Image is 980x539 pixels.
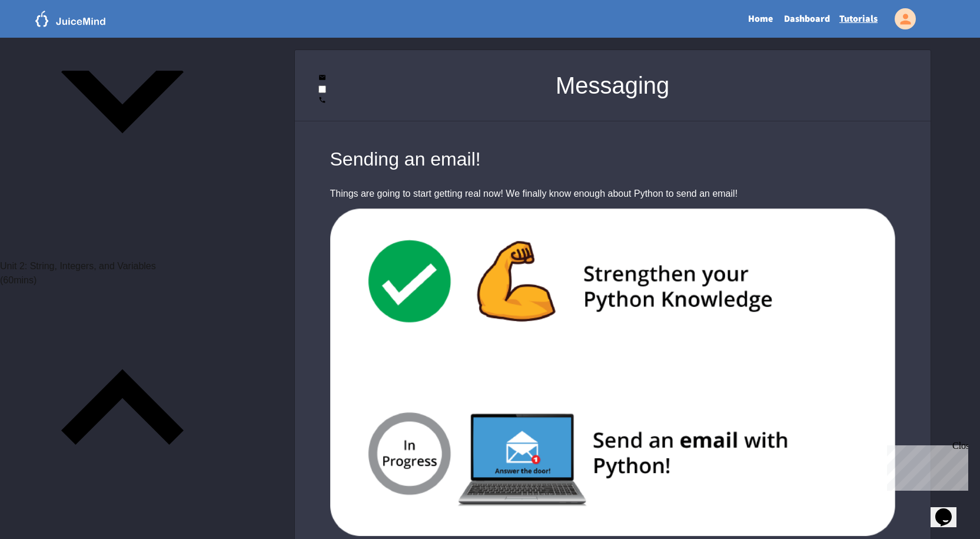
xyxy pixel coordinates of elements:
iframe: chat widget [882,441,968,491]
a: Dashboard [779,5,835,32]
div: Things are going to start getting real now! We finally know enough about Python to send an email! [330,185,895,203]
img: logo [35,11,106,27]
iframe: chat widget [931,492,968,527]
div: My Account [882,5,919,32]
a: Tutorials [835,5,882,32]
div: Chat with us now!Close [5,5,81,75]
a: Home [742,5,779,32]
img: tutorials%2Fready-for-email.png [295,209,931,536]
div: Messaging [556,50,669,121]
div: Sending an email! [330,145,895,173]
